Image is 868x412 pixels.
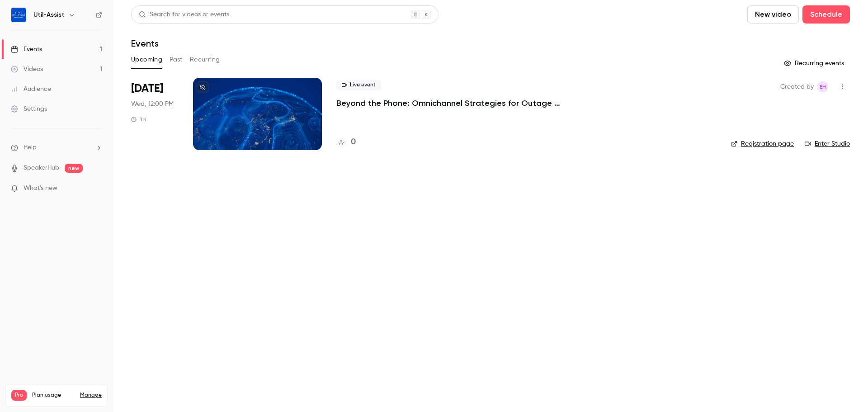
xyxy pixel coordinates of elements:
[24,184,57,193] span: What's new
[11,104,47,114] div: Settings
[805,139,850,148] a: Enter Studio
[11,65,43,74] div: Videos
[131,99,174,109] span: Wed, 12:00 PM
[11,390,27,401] span: Pro
[131,38,159,49] h1: Events
[24,143,37,152] span: Help
[747,5,799,24] button: New video
[336,80,381,90] span: Live event
[190,52,220,67] button: Recurring
[336,136,356,148] a: 0
[11,8,26,22] img: Util-Assist
[11,45,42,54] div: Events
[131,81,163,96] span: [DATE]
[33,10,65,19] h6: Util-Assist
[11,85,51,94] div: Audience
[131,52,162,67] button: Upcoming
[336,98,608,109] a: Beyond the Phone: Omnichannel Strategies for Outage Communications
[131,78,179,150] div: Sep 24 Wed, 12:00 PM (America/Toronto)
[351,136,356,148] h4: 0
[11,143,102,152] li: help-dropdown-opener
[80,392,102,399] a: Manage
[65,164,83,173] span: new
[780,56,850,71] button: Recurring events
[139,10,229,19] div: Search for videos or events
[780,81,814,92] span: Created by
[731,139,794,148] a: Registration page
[131,116,146,123] div: 1 h
[820,81,826,92] span: EH
[32,392,75,399] span: Plan usage
[802,5,850,24] button: Schedule
[24,163,59,173] a: SpeakerHub
[817,81,828,92] span: Emily Henderson
[170,52,183,67] button: Past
